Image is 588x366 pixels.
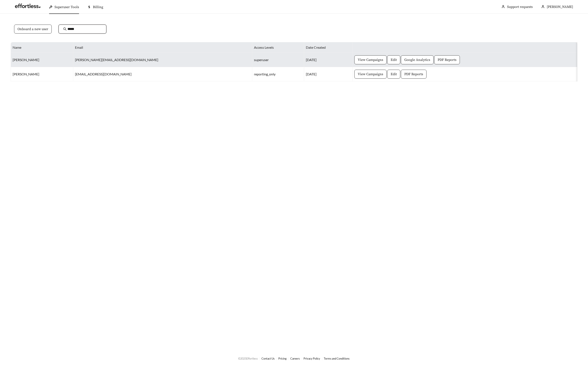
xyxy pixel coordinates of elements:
span: Edit [391,57,397,62]
button: Edit [387,70,400,79]
a: Terms and Conditions [324,357,350,360]
span: Google Analytics [404,57,430,62]
td: [DATE] [304,67,352,81]
button: View Campaigns [354,70,387,79]
td: [PERSON_NAME] [11,67,73,81]
a: Support requests [507,5,533,9]
td: [PERSON_NAME] [11,53,73,67]
a: Contact Us [262,357,275,360]
span: Edit [391,72,397,77]
span: [PERSON_NAME] [547,5,573,9]
span: Onboard a new user [18,26,48,32]
button: View Campaigns [354,55,387,64]
td: reporting_only [252,67,304,81]
a: Pricing [279,357,287,360]
a: Privacy Policy [304,357,320,360]
span: View Campaigns [358,57,383,62]
th: Email [73,42,252,53]
span: View Campaigns [358,72,383,77]
span: © 2025 Effortless [238,357,258,360]
a: Edit [387,57,400,62]
td: superuser [252,53,304,67]
button: PDF Reports [401,70,427,79]
a: Careers [290,357,300,360]
span: search [63,27,67,31]
span: Superuser Tools [54,5,79,9]
a: Google Analytics [401,57,434,62]
th: Name [11,42,73,53]
a: View Campaigns [354,72,387,76]
button: PDF Reports [434,55,460,64]
button: Google Analytics [401,55,434,64]
button: Onboard a new user [14,25,52,34]
span: PDF Reports [438,57,456,62]
td: [EMAIL_ADDRESS][DOMAIN_NAME] [73,67,252,81]
a: View Campaigns [354,57,387,62]
span: Billing [93,5,103,9]
button: Edit [387,55,400,64]
th: Date Created [304,42,352,53]
span: PDF Reports [404,72,423,77]
th: Access Levels [252,42,304,53]
td: [DATE] [304,53,352,67]
a: Edit [387,72,400,76]
td: [PERSON_NAME][EMAIL_ADDRESS][DOMAIN_NAME] [73,53,252,67]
